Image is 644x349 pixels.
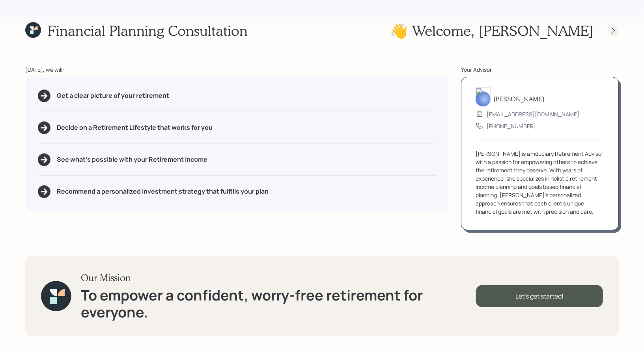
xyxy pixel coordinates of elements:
[81,272,476,284] h3: Our Mission
[57,124,213,131] h5: Decide on a Retirement Lifestyle that works for you
[476,149,604,216] div: [PERSON_NAME] is a Fiduciary Retirement Advisor with a passion for empowering others to achieve t...
[57,156,207,163] h5: See what's possible with your Retirement Income
[57,92,169,99] h5: Get a clear picture of your retirement
[487,122,536,130] div: [PHONE_NUMBER]
[476,88,491,106] img: treva-nostdahl-headshot.png
[81,287,476,321] h1: To empower a confident, worry-free retirement for everyone.
[487,110,579,118] div: [EMAIL_ADDRESS][DOMAIN_NAME]
[47,22,248,39] h1: Financial Planning Consultation
[476,285,603,307] div: Let's get started!
[390,22,594,39] h1: 👋 Welcome , [PERSON_NAME]
[57,188,269,195] h5: Recommend a personalized investment strategy that fulfills your plan
[494,95,544,103] h5: [PERSON_NAME]
[25,65,448,74] div: [DATE], we will:
[461,65,619,74] div: Your Advisor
